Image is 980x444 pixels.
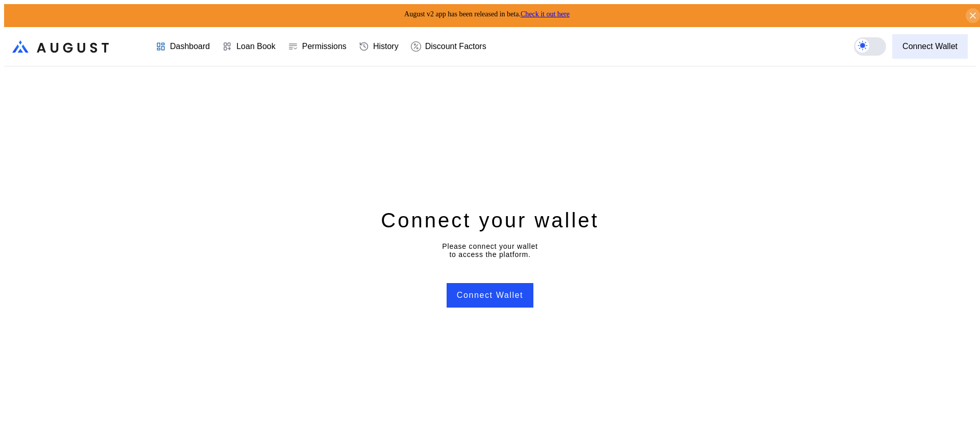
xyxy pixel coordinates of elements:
[892,34,968,59] button: Connect Wallet
[353,28,405,65] a: History
[405,28,493,65] a: Discount Factors
[902,42,958,51] div: Connect Wallet
[170,42,210,51] div: Dashboard
[236,42,276,51] div: Loan Book
[442,242,537,259] div: Please connect your wallet to access the platform.
[425,42,486,51] div: Discount Factors
[150,28,216,65] a: Dashboard
[302,42,347,51] div: Permissions
[381,207,599,233] div: Connect your wallet
[216,28,282,65] a: Loan Book
[373,42,399,51] div: History
[521,10,570,18] a: Check it out here
[447,283,533,308] button: Connect Wallet
[282,28,353,65] a: Permissions
[404,10,570,18] span: August v2 app has been released in beta.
